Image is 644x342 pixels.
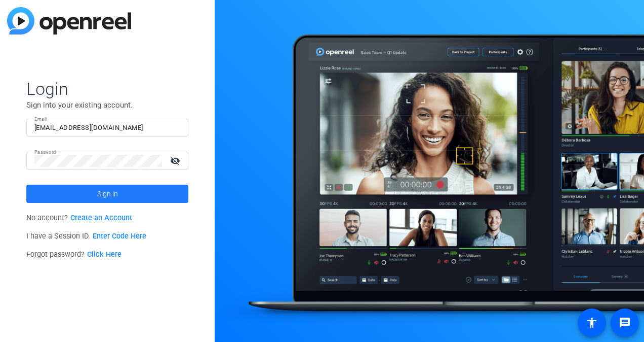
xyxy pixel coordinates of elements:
img: blue-gradient.svg [7,7,131,35]
p: Sign into your existing account. [26,99,188,111]
mat-icon: message [619,317,631,329]
mat-icon: accessibility [586,317,598,329]
mat-label: Email [34,116,47,122]
span: Login [26,78,188,99]
span: Sign in [97,181,118,207]
a: Create an Account [70,214,132,222]
span: No account? [26,214,132,222]
a: Click Here [87,250,122,259]
mat-label: Password [34,149,56,155]
span: I have a Session ID. [26,232,146,241]
span: Forgot password? [26,250,122,259]
a: Enter Code Here [93,232,146,241]
input: Enter Email Address [34,122,180,134]
mat-icon: visibility_off [164,153,188,168]
button: Sign in [26,185,188,203]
